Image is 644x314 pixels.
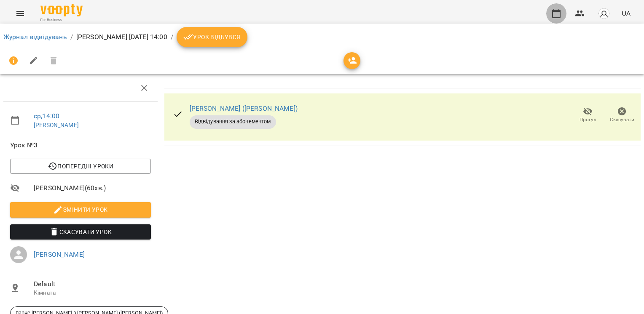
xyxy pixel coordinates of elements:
[171,32,173,42] li: /
[618,5,634,21] button: UA
[605,104,639,127] button: Скасувати
[70,32,73,42] li: /
[34,183,151,193] span: [PERSON_NAME] ( 60 хв. )
[598,8,610,19] img: avatar_s.png
[190,104,298,112] a: [PERSON_NAME] ([PERSON_NAME])
[190,118,276,125] span: Відвідування за абонементом
[40,17,83,23] span: For Business
[10,3,30,24] button: Menu
[622,9,631,18] span: UA
[183,32,241,42] span: Урок відбувся
[10,224,151,239] button: Скасувати Урок
[34,112,59,120] a: ср , 14:00
[76,32,167,42] p: [PERSON_NAME] [DATE] 14:00
[34,250,85,258] a: [PERSON_NAME]
[34,279,151,289] span: Default
[571,104,605,127] button: Прогул
[40,4,83,16] img: Voopty Logo
[10,159,151,174] button: Попередні уроки
[580,116,596,123] span: Прогул
[610,116,634,123] span: Скасувати
[3,33,67,41] a: Журнал відвідувань
[3,27,641,47] nav: breadcrumb
[10,140,151,150] span: Урок №3
[177,27,247,47] button: Урок відбувся
[10,202,151,217] button: Змінити урок
[17,161,144,171] span: Попередні уроки
[17,227,144,237] span: Скасувати Урок
[34,289,151,297] p: Кімната
[34,122,79,128] a: [PERSON_NAME]
[17,205,144,215] span: Змінити урок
